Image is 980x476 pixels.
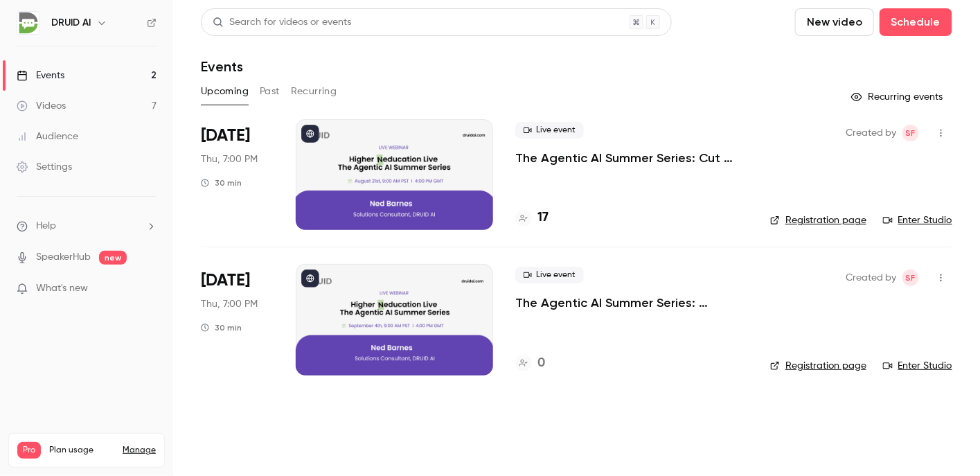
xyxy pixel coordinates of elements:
[49,445,114,456] span: Plan usage
[515,150,748,166] a: The Agentic AI Summer Series: Cut through the hype. See the tech. Ask your questions. Repeat.
[201,119,274,230] div: Aug 21 Thu, 9:00 AM (America/Los Angeles)
[291,80,337,103] button: Recurring
[201,80,249,103] button: Upcoming
[845,86,952,108] button: Recurring events
[36,219,56,233] span: Help
[537,209,549,227] h4: 17
[515,354,545,373] a: 0
[902,125,919,141] span: Silvia Feleaga
[795,8,874,36] button: New video
[213,15,351,30] div: Search for videos or events
[51,16,91,30] h6: DRUID AI
[201,125,250,147] span: [DATE]
[537,354,545,373] h4: 0
[17,12,39,34] img: DRUID AI
[883,359,952,373] a: Enter Studio
[880,8,952,36] button: Schedule
[17,99,66,113] div: Videos
[201,297,258,311] span: Thu, 7:00 PM
[770,213,866,227] a: Registration page
[17,442,41,459] span: Pro
[123,445,156,456] a: Manage
[36,281,88,296] span: What's new
[201,177,242,188] div: 30 min
[17,130,78,143] div: Audience
[140,283,157,295] iframe: Noticeable Trigger
[201,322,242,333] div: 30 min
[515,209,549,227] a: 17
[201,152,258,166] span: Thu, 7:00 PM
[36,250,91,265] a: SpeakerHub
[260,80,280,103] button: Past
[17,69,64,82] div: Events
[201,58,243,75] h1: Events
[201,270,250,292] span: [DATE]
[201,264,274,375] div: Sep 4 Thu, 9:00 AM (America/Los Angeles)
[515,122,584,139] span: Live event
[17,219,157,233] li: help-dropdown-opener
[906,125,916,141] span: SF
[883,213,952,227] a: Enter Studio
[515,267,584,283] span: Live event
[846,125,897,141] span: Created by
[515,294,748,311] a: The Agentic AI Summer Series: Exploring AI Impact with [PERSON_NAME]
[17,160,72,174] div: Settings
[906,270,916,286] span: SF
[902,270,919,286] span: Silvia Feleaga
[846,270,897,286] span: Created by
[99,251,127,265] span: new
[770,359,866,373] a: Registration page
